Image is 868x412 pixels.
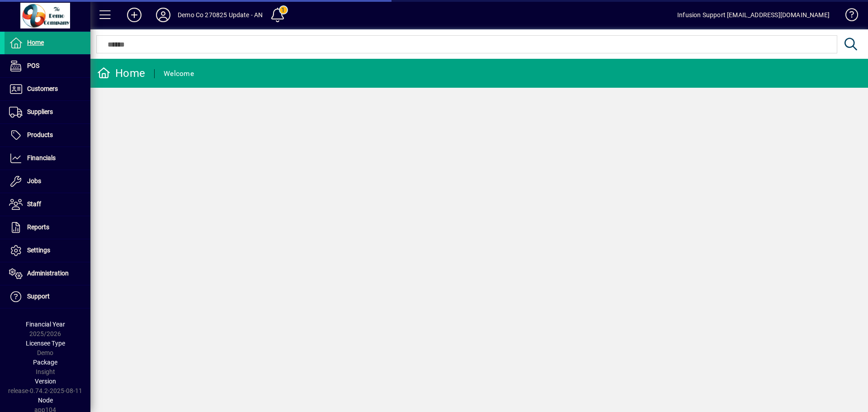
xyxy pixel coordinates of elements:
[27,62,39,69] span: POS
[27,39,44,46] span: Home
[35,378,56,385] span: Version
[5,170,90,193] a: Jobs
[5,147,90,170] a: Financials
[27,293,50,300] span: Support
[27,270,69,277] span: Administration
[38,397,53,404] span: Node
[164,66,194,81] div: Welcome
[5,216,90,239] a: Reports
[5,55,90,77] a: POS
[27,85,58,92] span: Customers
[677,8,830,22] div: Infusion Support [EMAIL_ADDRESS][DOMAIN_NAME]
[97,66,145,81] div: Home
[5,78,90,100] a: Customers
[26,340,65,347] span: Licensee Type
[5,124,90,147] a: Products
[27,131,53,138] span: Products
[5,239,90,262] a: Settings
[27,223,49,231] span: Reports
[27,177,41,185] span: Jobs
[27,108,53,115] span: Suppliers
[5,262,90,285] a: Administration
[839,2,857,31] a: Knowledge Base
[178,8,263,22] div: Demo Co 270825 Update - AN
[26,321,65,328] span: Financial Year
[27,200,41,208] span: Staff
[5,285,90,308] a: Support
[33,359,57,366] span: Package
[27,246,50,254] span: Settings
[120,7,149,23] button: Add
[5,101,90,123] a: Suppliers
[149,7,178,23] button: Profile
[27,154,56,161] span: Financials
[5,193,90,216] a: Staff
